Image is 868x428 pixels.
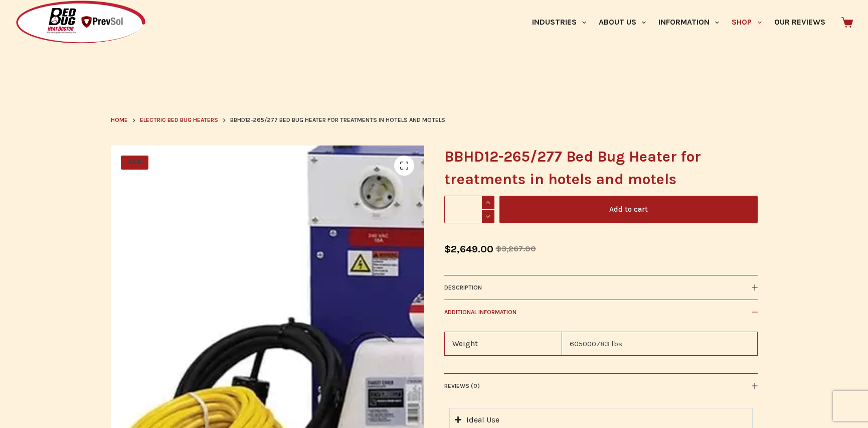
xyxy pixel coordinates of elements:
[444,373,758,398] button: Reviews (0)
[562,332,757,356] td: 605000783 lbs
[111,115,128,125] a: Home
[444,332,758,356] table: Product Details
[140,115,218,125] a: Electric Bed Bug Heaters
[230,115,445,125] span: BBHD12-265/277 Bed Bug Heater for treatments in hotels and motels
[444,275,758,300] button: Description
[111,116,128,123] span: Home
[496,244,501,253] span: $
[444,243,493,255] bdi: 2,649.00
[444,243,451,255] span: $
[394,156,414,176] a: 🔍
[466,413,499,426] div: Ideal Use
[444,332,562,356] th: Weight
[140,116,218,123] span: Electric Bed Bug Heaters
[444,146,758,191] h1: BBHD12-265/277 Bed Bug Heater for treatments in hotels and motels
[499,196,758,223] button: Add to cart
[444,300,758,324] button: Additional information
[496,244,536,253] bdi: 3,267.00
[121,156,148,170] span: SALE
[444,196,494,223] input: Product quantity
